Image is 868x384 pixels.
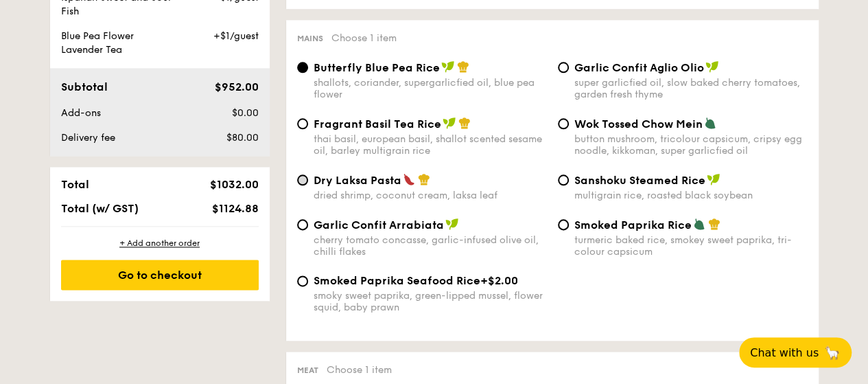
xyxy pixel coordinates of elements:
span: $1032.00 [209,178,258,191]
img: icon-vegan.f8ff3823.svg [443,117,456,129]
span: Garlic Confit Aglio Olio [574,61,704,74]
div: button mushroom, tricolour capsicum, cripsy egg noodle, kikkoman, super garlicfied oil [574,133,808,157]
span: Wok Tossed Chow Mein [574,117,703,131]
span: Smoked Paprika Seafood Rice [314,274,480,287]
span: Chat with us [750,346,819,359]
span: Butterfly Blue Pea Rice [314,61,440,74]
img: icon-vegetarian.fe4039eb.svg [704,117,716,129]
img: icon-vegetarian.fe4039eb.svg [693,218,705,230]
span: Add-ons [61,107,101,119]
div: dried shrimp, coconut cream, laksa leaf [314,190,547,201]
span: Total [61,178,89,191]
div: cherry tomato concasse, garlic-infused olive oil, chilli flakes [314,234,547,258]
img: icon-vegan.f8ff3823.svg [705,60,719,73]
input: Smoked Paprika Riceturmeric baked rice, smokey sweet paprika, tri-colour capsicum [558,219,569,230]
span: $952.00 [214,80,258,93]
div: + Add another order [61,238,259,249]
span: $80.00 [226,132,258,144]
img: icon-vegan.f8ff3823.svg [441,60,455,73]
span: 🦙 [824,345,841,361]
span: Sanshoku Steamed Rice [574,174,705,187]
span: +$2.00 [480,274,518,287]
img: icon-vegan.f8ff3823.svg [445,218,459,230]
input: Wok Tossed Chow Meinbutton mushroom, tricolour capsicum, cripsy egg noodle, kikkoman, super garli... [558,118,569,129]
span: $0.00 [231,107,258,119]
input: Garlic Confit Arrabiatacherry tomato concasse, garlic-infused olive oil, chilli flakes [297,219,308,230]
div: turmeric baked rice, smokey sweet paprika, tri-colour capsicum [574,234,808,258]
img: icon-chef-hat.a58ddaea.svg [458,117,471,129]
span: Delivery fee [61,132,115,144]
span: Blue Pea Flower Lavender Tea [61,30,134,56]
input: Garlic Confit Aglio Oliosuper garlicfied oil, slow baked cherry tomatoes, garden fresh thyme [558,62,569,73]
input: Butterfly Blue Pea Riceshallots, coriander, supergarlicfied oil, blue pea flower [297,62,308,73]
span: Subtotal [61,80,108,93]
span: Fragrant Basil Tea Rice [314,117,441,131]
input: Smoked Paprika Seafood Rice+$2.00smoky sweet paprika, green-lipped mussel, flower squid, baby prawn [297,275,308,286]
span: Garlic Confit Arrabiata [314,218,444,231]
span: $1124.88 [211,202,258,215]
img: icon-chef-hat.a58ddaea.svg [418,173,430,185]
input: Fragrant Basil Tea Ricethai basil, european basil, shallot scented sesame oil, barley multigrain ... [297,118,308,129]
span: Total (w/ GST) [61,202,139,215]
div: multigrain rice, roasted black soybean [574,190,808,201]
div: smoky sweet paprika, green-lipped mussel, flower squid, baby prawn [314,290,547,313]
img: icon-chef-hat.a58ddaea.svg [708,218,720,230]
span: Smoked Paprika Rice [574,218,692,231]
span: Choose 1 item [331,32,397,44]
div: Go to checkout [61,260,259,290]
div: thai basil, european basil, shallot scented sesame oil, barley multigrain rice [314,133,547,157]
span: +$1/guest [213,30,258,42]
img: icon-chef-hat.a58ddaea.svg [457,60,469,73]
button: Chat with us🦙 [739,337,852,368]
span: Dry Laksa Pasta [314,174,401,187]
span: Choose 1 item [327,364,392,376]
div: shallots, coriander, supergarlicfied oil, blue pea flower [314,77,547,100]
input: Dry Laksa Pastadried shrimp, coconut cream, laksa leaf [297,174,308,185]
img: icon-vegan.f8ff3823.svg [707,173,720,185]
input: Sanshoku Steamed Ricemultigrain rice, roasted black soybean [558,174,569,185]
span: Mains [297,34,323,43]
div: super garlicfied oil, slow baked cherry tomatoes, garden fresh thyme [574,77,808,100]
img: icon-spicy.37a8142b.svg [403,173,415,185]
span: Meat [297,365,318,375]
